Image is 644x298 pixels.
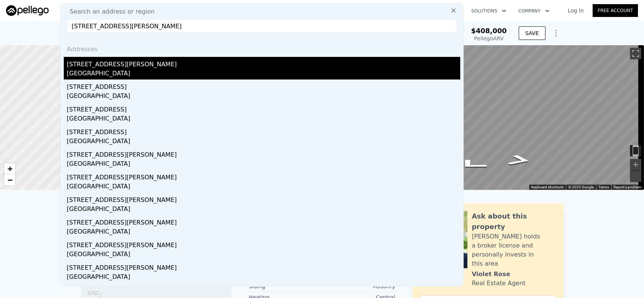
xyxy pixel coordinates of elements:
path: Go West, Redondo Dr [498,152,541,169]
button: Keyboard shortcuts [531,185,564,190]
div: [STREET_ADDRESS] [67,125,460,137]
div: Pellego ARV [471,35,507,42]
a: Free Account [593,4,638,17]
div: Violet Rose [472,270,510,279]
button: Solutions [465,4,512,18]
tspan: $262 [87,290,99,296]
div: Real Estate Agent [472,279,526,288]
a: Zoom in [4,163,15,174]
div: [STREET_ADDRESS][PERSON_NAME] [67,193,460,205]
path: Go North, Redondo Dr [444,156,500,173]
div: [STREET_ADDRESS] [67,102,460,114]
div: [GEOGRAPHIC_DATA] [67,182,460,193]
div: [STREET_ADDRESS][PERSON_NAME] [67,238,460,250]
div: Addresses [64,39,460,57]
span: Search an address or region [64,7,155,16]
div: Map [345,45,644,190]
span: + [8,164,12,173]
div: [GEOGRAPHIC_DATA] [67,227,460,238]
div: [STREET_ADDRESS][PERSON_NAME] [67,260,460,272]
div: [GEOGRAPHIC_DATA] [67,114,460,125]
button: Show Options [549,26,564,41]
a: Zoom out [4,174,15,186]
div: [STREET_ADDRESS][PERSON_NAME] [67,215,460,227]
div: [GEOGRAPHIC_DATA] [67,272,460,283]
button: Toggle fullscreen view [630,48,641,59]
button: Zoom out [630,171,641,182]
div: Street View [345,45,644,190]
a: Report a problem [613,185,642,189]
div: Ask about this property [472,211,556,232]
div: [STREET_ADDRESS][PERSON_NAME] [67,147,460,159]
div: [GEOGRAPHIC_DATA] [67,92,460,102]
button: Zoom in [630,159,641,170]
img: Pellego [6,5,49,16]
button: Toggle motion tracking [630,145,641,156]
button: SAVE [519,26,545,40]
div: [STREET_ADDRESS] [67,79,460,92]
span: $408,000 [471,27,507,35]
div: [GEOGRAPHIC_DATA] [67,137,460,147]
button: Company [512,4,556,18]
div: [STREET_ADDRESS][PERSON_NAME] [67,57,460,69]
div: [GEOGRAPHIC_DATA] [67,159,460,170]
div: [GEOGRAPHIC_DATA] [67,69,460,79]
div: [PERSON_NAME] holds a broker license and personally invests in this area [472,232,556,268]
div: [GEOGRAPHIC_DATA] [67,205,460,215]
span: © 2025 Google [568,185,594,189]
div: [GEOGRAPHIC_DATA] [67,250,460,260]
a: Log In [559,7,593,14]
div: [STREET_ADDRESS][PERSON_NAME] [67,170,460,182]
input: Enter an address, city, region, neighborhood or zip code [67,19,457,33]
span: − [8,175,12,185]
a: Terms (opens in new tab) [598,185,609,189]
